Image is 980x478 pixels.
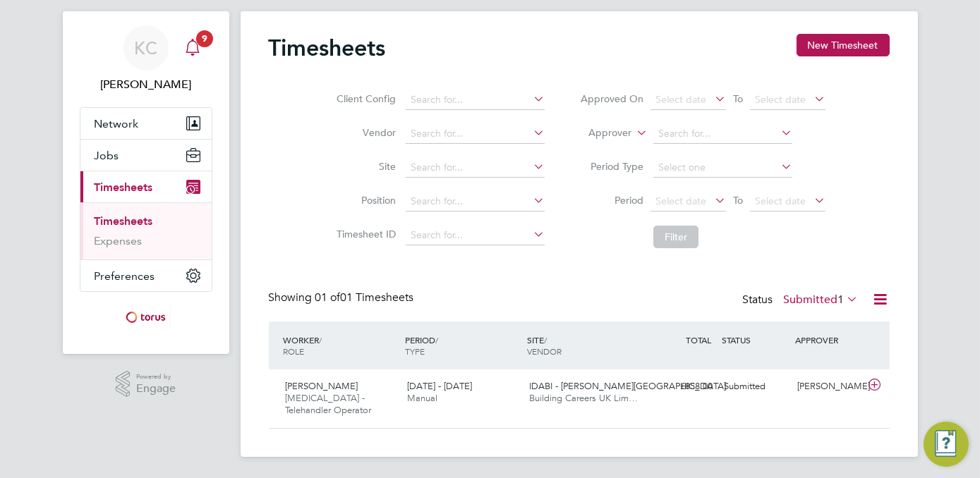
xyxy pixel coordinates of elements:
input: Search for... [406,226,545,245]
span: To [729,90,747,108]
span: TOTAL [686,334,712,345]
button: Engage Resource Center [924,422,969,467]
a: Go to home page [80,306,212,329]
span: 1 [838,293,845,307]
label: Site [332,160,396,173]
div: £858.00 [646,375,719,398]
span: Manual [407,392,437,404]
a: Powered byEngage [116,371,176,398]
input: Search for... [406,192,545,212]
span: [DATE] - [DATE] [407,380,472,392]
label: Position [332,194,396,207]
span: Jobs [95,149,119,162]
label: Client Config [332,92,396,105]
label: Period Type [580,160,643,173]
a: 9 [179,25,207,71]
button: Jobs [80,140,212,171]
span: Preferences [95,269,155,283]
button: Network [80,108,212,139]
span: IDABI - [PERSON_NAME][GEOGRAPHIC_DATA] [529,380,726,392]
h2: Timesheets [269,34,386,62]
label: Timesheet ID [332,228,396,240]
span: Select date [655,93,706,106]
input: Search for... [406,158,545,178]
button: New Timesheet [797,34,890,56]
input: Select one [653,158,792,178]
div: APPROVER [792,327,865,353]
span: KC [134,39,157,57]
span: / [544,334,547,345]
span: TYPE [405,345,425,357]
img: torus-logo-retina.png [121,306,170,329]
span: / [435,334,438,345]
div: Submitted [719,375,792,398]
span: Engage [136,383,176,395]
div: PERIOD [401,327,524,364]
span: 01 Timesheets [315,290,414,305]
div: Showing [269,290,417,305]
span: Powered by [136,371,176,383]
label: Vendor [332,126,396,139]
span: Karl Coleman [80,76,212,93]
div: Timesheets [80,202,212,259]
span: Network [95,117,139,130]
label: Approved On [580,92,643,105]
span: Select date [755,93,806,106]
button: Preferences [80,260,212,291]
span: / [320,334,322,345]
label: Period [580,194,643,207]
label: Approver [568,126,631,140]
div: SITE [524,327,646,364]
label: Submitted [784,293,859,307]
div: WORKER [280,327,402,364]
span: VENDOR [527,345,562,357]
span: Select date [655,195,706,207]
span: To [729,191,747,209]
span: 9 [196,30,213,47]
span: Timesheets [95,180,153,194]
nav: Main navigation [63,11,229,354]
a: Timesheets [95,214,153,228]
input: Search for... [406,90,545,110]
button: Filter [653,226,698,248]
span: 01 of [315,290,341,305]
input: Search for... [653,124,792,144]
span: [MEDICAL_DATA] - Telehandler Operator [286,392,372,416]
span: Building Careers UK Lim… [529,392,638,404]
button: Timesheets [80,171,212,202]
span: [PERSON_NAME] [286,380,358,392]
a: Expenses [95,234,143,247]
span: ROLE [284,345,305,357]
a: KC[PERSON_NAME] [80,25,212,93]
div: [PERSON_NAME] [792,375,865,398]
div: STATUS [719,327,792,353]
div: Status [743,290,861,310]
span: Select date [755,195,806,207]
input: Search for... [406,124,545,144]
